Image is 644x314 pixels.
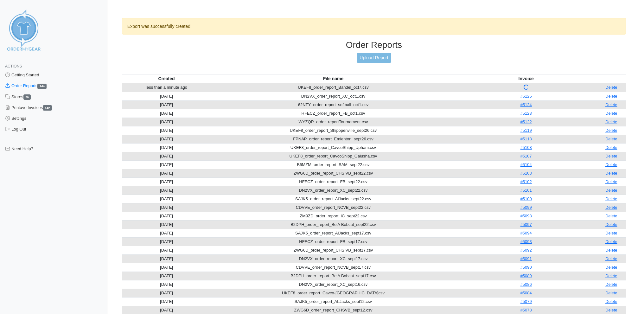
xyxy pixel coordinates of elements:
[122,280,211,289] td: [DATE]
[605,231,617,235] a: Delete
[211,297,456,306] td: SAJK5_order_report_ALJacks_sept12.csv
[605,256,617,261] a: Delete
[520,231,532,235] a: #5094
[211,143,456,152] td: UKEF8_order_report_CavcoShipp_Upham.csv
[37,84,47,89] span: 144
[605,171,617,176] a: Delete
[605,196,617,201] a: Delete
[122,118,211,126] td: [DATE]
[520,102,532,107] a: #5124
[520,273,532,278] a: #5089
[520,154,532,158] a: #5107
[43,105,52,111] span: 142
[520,291,532,295] a: #5084
[520,248,532,253] a: #5092
[211,263,456,272] td: CDVVE_order_report_NCVB_sept17.csv
[520,137,532,141] a: #5118
[211,100,456,109] td: 62NTY_order_report_softball_oct1.csv
[211,160,456,169] td: B5MZM_order_report_SAM_sept22.csv
[211,254,456,263] td: DN2VX_order_report_XC_sept17.csv
[122,160,211,169] td: [DATE]
[520,128,532,133] a: #5119
[520,205,532,210] a: #5099
[122,92,211,100] td: [DATE]
[211,109,456,118] td: HFECZ_order_report_FB_oct1.csv
[122,40,626,50] h3: Order Reports
[122,237,211,246] td: [DATE]
[605,239,617,244] a: Delete
[5,64,22,68] span: Actions
[605,119,617,124] a: Delete
[122,220,211,229] td: [DATE]
[122,229,211,237] td: [DATE]
[122,289,211,297] td: [DATE]
[122,186,211,195] td: [DATE]
[605,205,617,210] a: Delete
[605,154,617,158] a: Delete
[122,126,211,135] td: [DATE]
[122,177,211,186] td: [DATE]
[122,203,211,212] td: [DATE]
[605,137,617,141] a: Delete
[520,256,532,261] a: #5091
[23,94,31,100] span: 20
[605,94,617,99] a: Delete
[211,220,456,229] td: B2DPH_order_report_Be A Bobcat_sept22.csv
[520,214,532,218] a: #5098
[211,212,456,220] td: ZM9ZD_order_report_IC_sept22.csv
[520,222,532,227] a: #5097
[605,265,617,270] a: Delete
[605,145,617,150] a: Delete
[122,18,626,35] div: Export was successfully created.
[520,299,532,304] a: #5079
[122,297,211,306] td: [DATE]
[605,128,617,133] a: Delete
[605,214,617,218] a: Delete
[605,111,617,116] a: Delete
[122,254,211,263] td: [DATE]
[520,308,532,312] a: #5078
[122,143,211,152] td: [DATE]
[520,282,532,287] a: #5086
[122,135,211,143] td: [DATE]
[211,152,456,160] td: UKEF8_order_report_CavcoShipp_Galusha.csv
[605,85,617,90] a: Delete
[122,169,211,177] td: [DATE]
[357,53,391,63] a: Upload Report
[211,246,456,254] td: ZWG6D_order_report_CHS VB_sept17.csv
[605,162,617,167] a: Delete
[211,74,456,83] th: File name
[605,308,617,312] a: Delete
[122,195,211,203] td: [DATE]
[520,179,532,184] a: #5102
[122,263,211,272] td: [DATE]
[605,188,617,193] a: Delete
[520,188,532,193] a: #5101
[122,212,211,220] td: [DATE]
[122,100,211,109] td: [DATE]
[605,102,617,107] a: Delete
[122,246,211,254] td: [DATE]
[520,94,532,99] a: #5125
[211,280,456,289] td: DN2VX_order_report_XC_sept16.csv
[211,186,456,195] td: DN2VX_order_report_XC_sept22.csv
[605,299,617,304] a: Delete
[211,126,456,135] td: UKEF8_order_report_Shipopenville_sept26.csv
[211,237,456,246] td: HFECZ_order_report_FB_sept17.csv
[122,272,211,280] td: [DATE]
[122,152,211,160] td: [DATE]
[211,177,456,186] td: HFECZ_order_report_FB_sept22.csv
[520,171,532,176] a: #5103
[520,239,532,244] a: #5093
[520,265,532,270] a: #5090
[520,119,532,124] a: #5122
[520,145,532,150] a: #5108
[605,222,617,227] a: Delete
[605,273,617,278] a: Delete
[456,74,597,83] th: Invoice
[520,162,532,167] a: #5104
[211,272,456,280] td: B2DPH_order_report_Be A Bobcat_sept17.csv
[605,179,617,184] a: Delete
[605,291,617,295] a: Delete
[211,229,456,237] td: SAJK5_order_report_AlJacks_sept17.csv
